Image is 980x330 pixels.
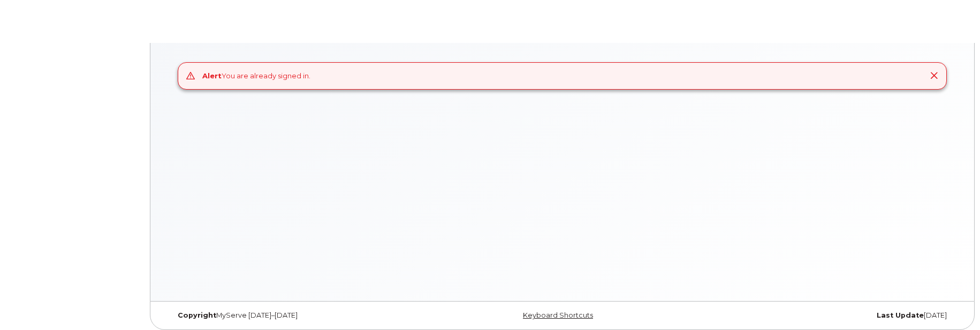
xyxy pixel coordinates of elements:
a: Keyboard Shortcuts [523,311,593,319]
div: [DATE] [693,311,955,320]
strong: Copyright [178,311,216,319]
strong: Alert [202,71,222,80]
div: MyServe [DATE]–[DATE] [170,311,431,320]
strong: Last Update [877,311,924,319]
div: You are already signed in. [202,71,310,81]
